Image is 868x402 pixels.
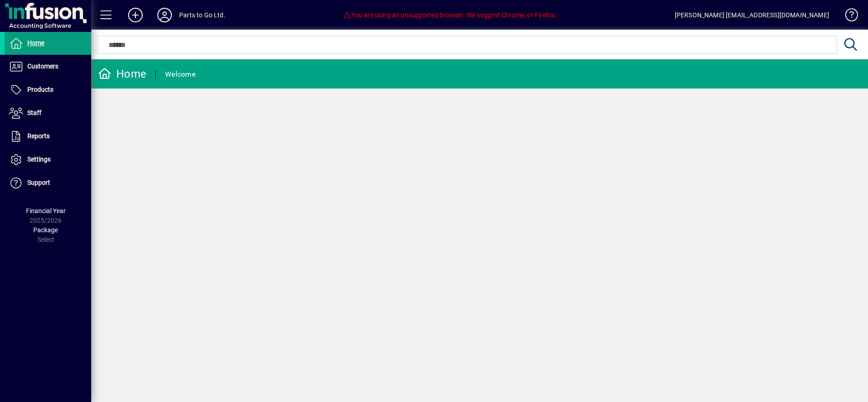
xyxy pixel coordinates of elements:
[675,8,829,22] div: [PERSON_NAME] [EMAIL_ADDRESS][DOMAIN_NAME]
[5,55,91,78] a: Customers
[150,7,179,23] button: Profile
[27,86,53,93] span: Products
[33,226,58,234] span: Package
[5,125,91,148] a: Reports
[27,63,58,70] span: Customers
[5,172,91,194] a: Support
[165,67,196,82] div: Welcome
[5,148,91,171] a: Settings
[98,67,146,81] div: Home
[27,156,51,163] span: Settings
[27,39,44,47] span: Home
[27,179,50,186] span: Support
[5,78,91,101] a: Products
[343,11,557,19] span: You are using an unsupported browser. We suggest Chrome, or Firefox.
[27,132,50,140] span: Reports
[838,2,857,31] a: Knowledge Base
[27,109,41,116] span: Staff
[5,102,91,125] a: Staff
[26,207,66,214] span: Financial Year
[121,7,150,23] button: Add
[179,8,226,22] div: Parts to Go Ltd.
